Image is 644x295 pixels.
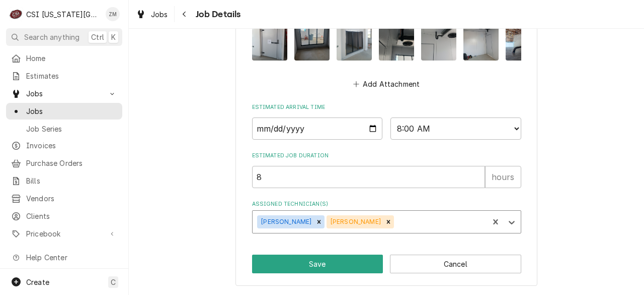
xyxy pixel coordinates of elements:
[485,166,521,188] div: hours
[151,9,168,20] span: Jobs
[24,32,79,42] span: Search anything
[252,152,521,160] label: Estimated Job Duration
[390,117,521,140] select: Time Select
[111,32,116,42] span: K
[379,14,414,61] img: POKEQCSkRWmnaKoD2yf9
[91,32,104,42] span: Ctrl
[252,152,521,188] div: Estimated Job Duration
[313,215,325,228] div: Remove Adam Goodrich
[6,172,122,189] a: Bills
[9,7,23,21] div: C
[252,255,521,273] div: Button Group
[26,211,117,221] span: Clients
[26,140,117,151] span: Invoices
[26,175,117,186] span: Bills
[337,14,372,61] img: NlWnJ17JQwKyurDeuA2Q
[252,255,521,273] div: Button Group Row
[257,215,313,228] div: [PERSON_NAME]
[506,14,541,61] img: Ni4AOeRu6vzAnTi7taAg
[26,278,49,286] span: Create
[106,7,120,21] div: ZM
[26,252,116,263] span: Help Center
[252,103,521,139] div: Estimated Arrival Time
[294,14,330,61] img: flxuof4lQf6umv46LQFd
[463,14,499,61] img: HdPBjlBqRwiq4OxURxjw
[132,6,172,23] a: Jobs
[177,6,193,22] button: Navigate back
[9,7,23,21] div: CSI Kansas City's Avatar
[6,68,122,84] a: Estimates
[6,225,122,242] a: Go to Pricebook
[6,249,122,266] a: Go to Help Center
[252,103,521,111] label: Estimated Arrival Time
[252,14,287,61] img: kRTtkRZkSbWvlzXfY9RM
[26,53,117,64] span: Home
[6,28,122,46] button: Search anythingCtrlK
[26,228,102,239] span: Pricebook
[252,255,383,273] button: Save
[383,215,394,228] div: Remove Joey Stahl
[6,137,122,154] a: Invoices
[252,200,521,208] label: Assigned Technician(s)
[390,255,521,273] button: Cancel
[26,124,117,134] span: Job Series
[26,9,100,20] div: CSI [US_STATE][GEOGRAPHIC_DATA]
[6,155,122,171] a: Purchase Orders
[26,106,117,116] span: Jobs
[252,117,383,140] input: Date
[6,85,122,102] a: Go to Jobs
[327,215,383,228] div: [PERSON_NAME]
[6,190,122,207] a: Vendors
[6,50,122,67] a: Home
[106,7,120,21] div: Zach Masters's Avatar
[26,88,102,99] span: Jobs
[193,8,241,21] span: Job Details
[26,71,117,81] span: Estimates
[6,121,122,137] a: Job Series
[252,200,521,233] div: Assigned Technician(s)
[6,208,122,224] a: Clients
[6,103,122,120] a: Jobs
[26,158,117,168] span: Purchase Orders
[26,193,117,204] span: Vendors
[351,77,422,91] button: Add Attachment
[6,267,122,283] a: Go to What's New
[111,277,116,287] span: C
[421,14,456,61] img: ORz1wrfmRZKDNZHFoY9n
